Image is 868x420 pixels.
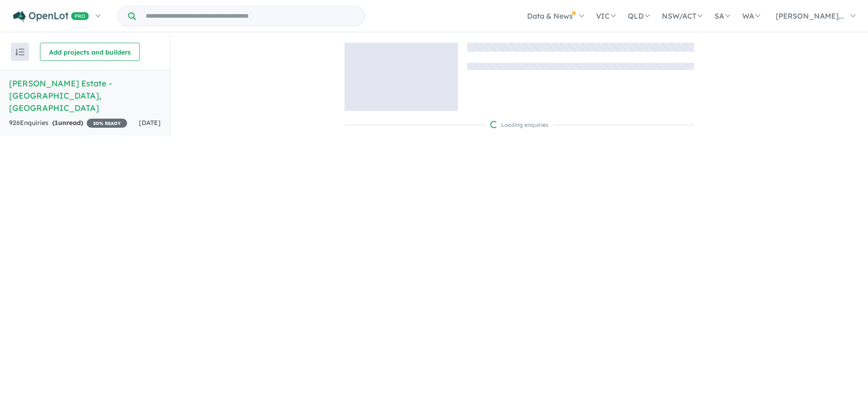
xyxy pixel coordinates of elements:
div: 926 Enquir ies [9,118,127,129]
span: [PERSON_NAME]... [776,11,844,20]
strong: ( unread) [52,119,83,127]
span: [DATE] [139,119,161,127]
span: 30 % READY [87,119,127,128]
button: Add projects and builders [40,43,140,61]
img: sort.svg [15,49,25,55]
div: Loading enquiries [490,120,548,130]
img: Openlot PRO Logo White [13,11,89,22]
h5: [PERSON_NAME] Estate - [GEOGRAPHIC_DATA] , [GEOGRAPHIC_DATA] [9,77,161,114]
span: 1 [54,119,58,127]
input: Try estate name, suburb, builder or developer [138,6,363,26]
